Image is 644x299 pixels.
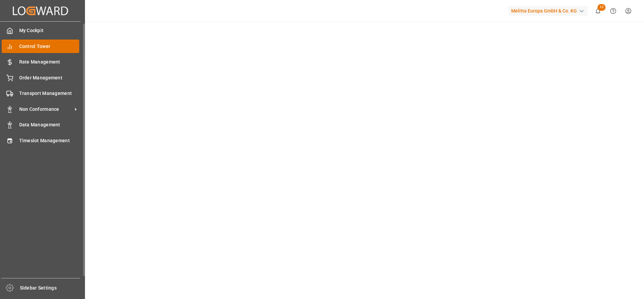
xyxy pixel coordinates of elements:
[20,284,80,292] span: Sidebar Settings
[2,24,79,37] a: My Cockpit
[19,27,80,34] span: My Cockpit
[19,121,80,128] span: Data Management
[508,6,588,16] div: Melitta Europa GmbH & Co. KG
[19,106,72,113] span: Non Conformance
[508,4,590,17] button: Melitta Europa GmbH & Co. KG
[2,71,79,84] a: Order Management
[19,74,80,81] span: Order Management
[590,3,606,19] button: show 12 new notifications
[2,134,79,147] a: Timeslot Management
[2,118,79,131] a: Data Management
[19,90,80,97] span: Transport Management
[19,43,80,50] span: Control Tower
[606,3,621,19] button: Help Center
[2,40,79,53] a: Control Tower
[2,55,79,69] a: Rate Management
[19,137,80,144] span: Timeslot Management
[2,87,79,100] a: Transport Management
[19,58,80,66] span: Rate Management
[597,4,606,11] span: 12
